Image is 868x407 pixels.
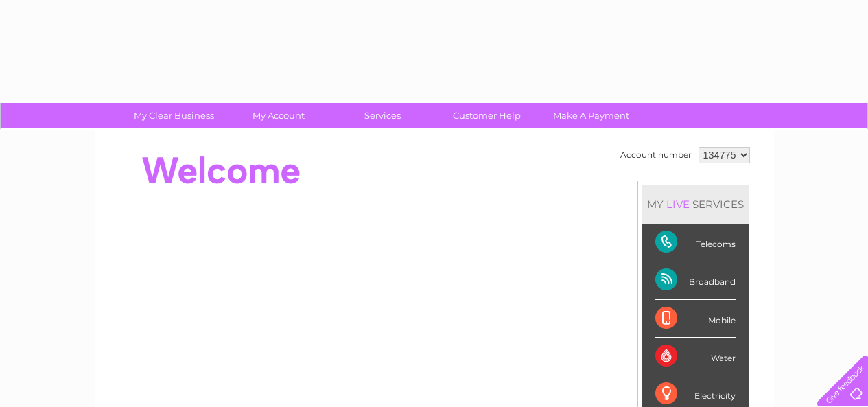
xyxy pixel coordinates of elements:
a: My Account [222,103,335,128]
div: MY SERVICES [642,185,749,224]
div: Mobile [655,300,736,338]
a: My Clear Business [117,103,231,128]
div: Broadband [655,261,736,299]
div: Water [655,338,736,375]
div: LIVE [664,198,692,211]
a: Services [326,103,439,128]
a: Customer Help [430,103,543,128]
div: Telecoms [655,224,736,261]
a: Make A Payment [535,103,648,128]
td: Account number [617,143,695,167]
